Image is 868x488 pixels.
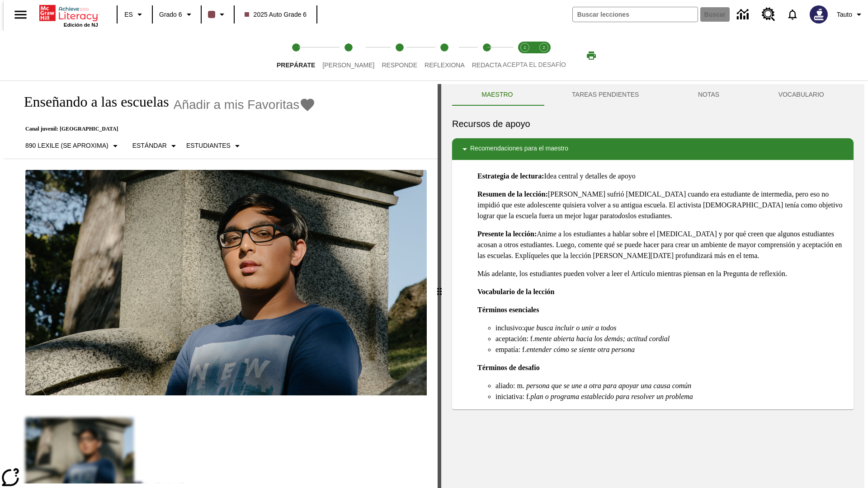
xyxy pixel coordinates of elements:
button: Responde step 3 of 5 [374,31,425,80]
span: Añadir a mis Favoritas [174,98,300,112]
span: ACEPTA EL DESAFÍO [503,61,566,68]
em: mente [534,335,552,343]
input: Buscar campo [573,7,698,22]
button: Acepta el desafío lee step 1 of 2 [512,31,538,80]
p: Estándar [132,141,167,150]
strong: Términos esenciales [477,306,539,314]
span: 2025 Auto Grade 6 [245,10,307,19]
button: Redacta step 5 of 5 [465,31,509,80]
em: que busca [524,324,553,332]
button: Abrir el menú lateral [7,1,34,28]
div: Portada [39,3,98,28]
h1: Enseñando a las escuelas [14,94,169,110]
em: incluir o unir a todos [555,324,617,332]
h6: Recursos de apoyo [452,117,854,131]
a: Centro de recursos, Se abrirá en una pestaña nueva. [756,2,781,27]
button: Grado: Grado 6, Elige un grado [156,6,198,23]
div: Pulsa la tecla de intro o la barra espaciadora y luego presiona las flechas de derecha e izquierd... [438,84,441,488]
a: Notificaciones [781,3,804,26]
p: Recomendaciones para el maestro [470,144,568,155]
li: empatía: f. [495,344,846,355]
strong: Estrategia de lectura: [477,172,544,180]
em: plan o programa establecido para resolver un problema [530,393,693,400]
button: Lee step 2 of 5 [315,31,382,80]
button: Seleccione Lexile, 890 Lexile (Se aproxima) [22,138,124,154]
a: Centro de información [731,2,756,27]
div: Recomendaciones para el maestro [452,138,854,160]
span: [PERSON_NAME] [322,61,374,69]
img: Avatar [810,5,828,23]
em: . persona que se une a otra para apoyar una causa común [523,382,691,389]
em: abierta hacia los demás; actitud cordial [553,335,670,343]
text: 2 [542,45,545,50]
button: Acepta el desafío contesta step 2 of 2 [531,31,557,80]
strong: Términos de desafío [477,364,540,371]
span: Responde [382,61,417,69]
button: Escoja un nuevo avatar [804,3,833,26]
button: TAREAS PENDIENTES [542,84,669,106]
em: cómo se siente otra persona [553,346,635,353]
li: aliado: m [495,380,846,391]
li: iniciativa: f. [495,391,846,402]
p: [PERSON_NAME] sufrió [MEDICAL_DATA] cuando era estudiante de intermedia, pero eso no impidió que ... [477,189,846,221]
button: Añadir a mis Favoritas - Enseñando a las escuelas [174,97,316,113]
button: El color de la clase es café oscuro. Cambiar el color de la clase. [204,6,231,23]
p: Anime a los estudiantes a hablar sobre el [MEDICAL_DATA] y por qué creen que algunos estudiantes ... [477,229,846,261]
li: aceptación: f. [495,333,846,344]
button: Lenguaje: ES, Selecciona un idioma [120,6,149,23]
div: activity [441,84,864,488]
button: NOTAS [669,84,749,106]
li: inclusivo: [495,323,846,333]
img: un adolescente sentado cerca de una gran lápida de cementerio. [25,170,427,396]
button: Maestro [452,84,542,106]
strong: Resumen de la lección: [477,190,548,198]
p: 890 Lexile (Se aproxima) [25,141,108,150]
em: entender [526,346,552,353]
text: 1 [524,45,526,50]
button: VOCABULARIO [749,84,854,106]
p: Estudiantes [186,141,231,150]
span: ES [124,10,133,19]
strong: Presente la lección: [477,230,537,238]
button: Prepárate step 1 of 5 [269,31,322,80]
p: Canal juvenil: [GEOGRAPHIC_DATA] [14,126,316,132]
button: Seleccionar estudiante [183,138,246,154]
em: todos [613,212,628,220]
button: Reflexiona step 4 of 5 [417,31,472,80]
span: Grado 6 [159,10,182,19]
button: Perfil/Configuración [833,6,868,23]
span: Prepárate [277,61,315,69]
div: Instructional Panel Tabs [452,84,854,106]
span: Redacta [472,61,502,69]
p: Más adelante, los estudiantes pueden volver a leer el Artículo mientras piensan en la Pregunta de... [477,268,846,279]
span: Tauto [837,10,852,19]
strong: Vocabulario de la lección [477,288,555,296]
span: Reflexiona [425,61,465,69]
button: Imprimir [577,47,606,64]
div: reading [4,84,438,483]
button: Tipo de apoyo, Estándar [129,138,183,154]
span: Edición de NJ [64,22,98,28]
p: Idea central y detalles de apoyo [477,171,846,182]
